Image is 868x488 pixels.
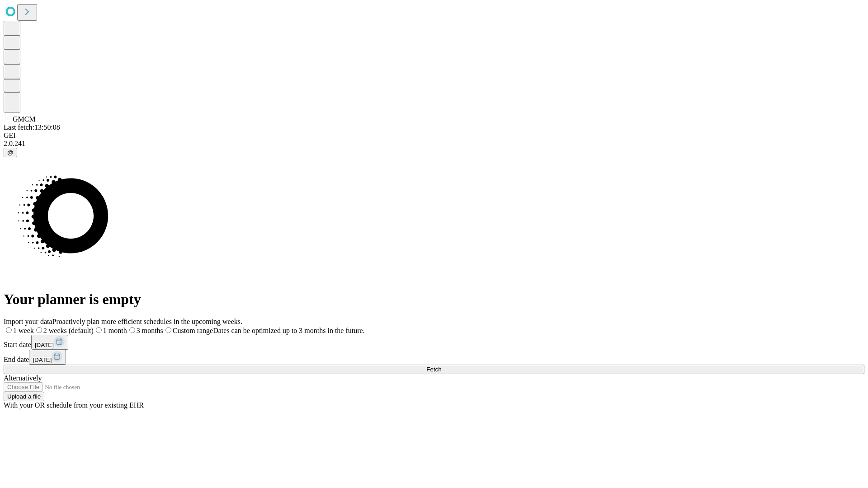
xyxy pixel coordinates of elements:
[6,327,12,333] input: 1 week
[13,115,36,123] span: GMCM
[33,357,52,363] span: [DATE]
[4,318,52,325] span: Import your data
[43,327,94,334] span: 2 weeks (default)
[4,131,864,140] div: GEI
[52,318,242,325] span: Proactively plan more efficient schedules in the upcoming weeks.
[31,335,68,350] button: [DATE]
[13,327,34,334] span: 1 week
[4,123,60,131] span: Last fetch: 13:50:08
[4,365,864,374] button: Fetch
[4,401,144,409] span: With your OR schedule from your existing EHR
[137,327,163,334] span: 3 months
[36,327,42,333] input: 2 weeks (default)
[4,291,864,308] h1: Your planner is empty
[129,327,135,333] input: 3 months
[4,350,864,365] div: End date
[4,392,44,401] button: Upload a file
[213,327,364,334] span: Dates can be optimized up to 3 months in the future.
[29,350,66,365] button: [DATE]
[426,366,441,373] span: Fetch
[4,335,864,350] div: Start date
[35,342,54,348] span: [DATE]
[173,327,213,334] span: Custom range
[96,327,102,333] input: 1 month
[4,148,17,157] button: @
[165,327,171,333] input: Custom rangeDates can be optimized up to 3 months in the future.
[4,374,42,382] span: Alternatively
[7,149,14,156] span: @
[103,327,127,334] span: 1 month
[4,140,864,148] div: 2.0.241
